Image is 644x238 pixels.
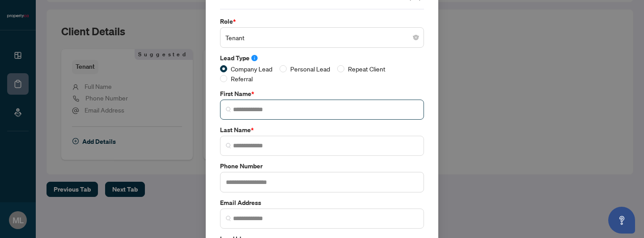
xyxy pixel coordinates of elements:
[220,125,424,135] label: Last Name
[220,89,424,99] label: First Name
[220,161,424,171] label: Phone Number
[608,207,635,234] button: Open asap
[226,216,231,221] img: search_icon
[220,198,424,208] label: Email Address
[344,64,389,74] span: Repeat Client
[287,64,334,74] span: Personal Lead
[220,53,424,63] label: Lead Type
[226,143,231,148] img: search_icon
[225,29,419,46] span: Tenant
[227,64,276,74] span: Company Lead
[220,17,424,26] label: Role
[227,74,256,84] span: Referral
[251,55,258,61] span: info-circle
[413,35,419,40] span: close-circle
[226,107,231,112] img: search_icon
